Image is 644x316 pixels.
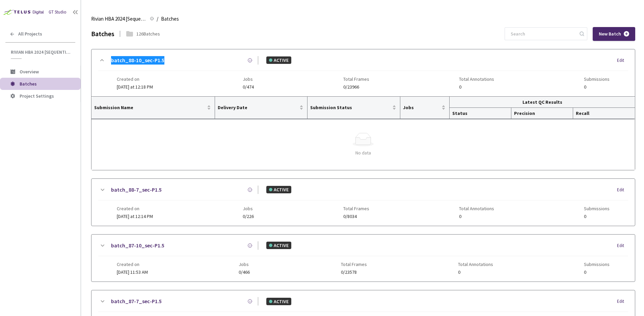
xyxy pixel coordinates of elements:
[11,49,71,55] span: Rivian HBA 2024 [Sequential]
[161,15,179,23] span: Batches
[218,105,298,110] span: Delivery Date
[584,270,610,275] span: 0
[584,206,610,211] span: Submissions
[117,262,148,267] span: Created on
[91,97,215,119] th: Submission Name
[343,206,369,211] span: Total Frames
[91,179,635,226] div: batch_88-7_sec-P1.5ACTIVEEditCreated on[DATE] at 12:14 PMJobs0/226Total Frames0/8034Total Annotat...
[91,15,146,23] span: Rivian HBA 2024 [Sequential]
[599,31,621,37] span: New Batch
[343,84,369,90] span: 0/23966
[243,76,254,82] span: Jobs
[450,97,635,108] th: Latest QC Results
[617,298,628,305] div: Edit
[341,270,367,275] span: 0/23578
[49,9,66,16] div: GT Studio
[266,298,291,305] div: ACTIVE
[20,93,54,99] span: Project Settings
[617,242,628,249] div: Edit
[459,206,494,211] span: Total Annotations
[117,206,153,211] span: Created on
[136,30,160,38] div: 126 Batches
[243,206,254,211] span: Jobs
[459,76,494,82] span: Total Annotations
[117,84,153,90] span: [DATE] at 12:18 PM
[573,108,635,119] th: Recall
[239,262,250,267] span: Jobs
[511,108,573,119] th: Precision
[617,187,628,193] div: Edit
[266,242,291,249] div: ACTIVE
[584,262,610,267] span: Submissions
[617,57,628,64] div: Edit
[458,262,493,267] span: Total Annotations
[458,270,493,275] span: 0
[20,69,39,75] span: Overview
[584,214,610,219] span: 0
[450,108,511,119] th: Status
[343,214,369,219] span: 0/8034
[111,297,162,306] a: batch_87-7_sec-P1.5
[459,214,494,219] span: 0
[157,15,158,23] li: /
[117,213,153,219] span: [DATE] at 12:14 PM
[20,81,37,87] span: Batches
[400,97,450,119] th: Jobs
[215,97,307,119] th: Delivery Date
[111,186,162,194] a: batch_88-7_sec-P1.5
[239,270,250,275] span: 0/466
[459,84,494,90] span: 0
[266,186,291,193] div: ACTIVE
[117,76,153,82] span: Created on
[584,76,610,82] span: Submissions
[91,28,114,39] div: Batches
[117,269,148,275] span: [DATE] 11:53 AM
[91,49,635,96] div: batch_88-10_sec-P1.5ACTIVEEditCreated on[DATE] at 12:18 PMJobs0/474Total Frames0/23966Total Annot...
[18,31,42,37] span: All Projects
[403,105,440,110] span: Jobs
[310,105,391,110] span: Submission Status
[343,76,369,82] span: Total Frames
[266,56,291,64] div: ACTIVE
[111,241,164,250] a: batch_87-10_sec-P1.5
[111,56,164,65] a: batch_88-10_sec-P1.5
[91,235,635,282] div: batch_87-10_sec-P1.5ACTIVEEditCreated on[DATE] 11:53 AMJobs0/466Total Frames0/23578Total Annotati...
[584,84,610,90] span: 0
[243,214,254,219] span: 0/226
[243,84,254,90] span: 0/474
[341,262,367,267] span: Total Frames
[97,149,629,156] div: No data
[94,105,206,110] span: Submission Name
[507,28,579,40] input: Search
[307,97,400,119] th: Submission Status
